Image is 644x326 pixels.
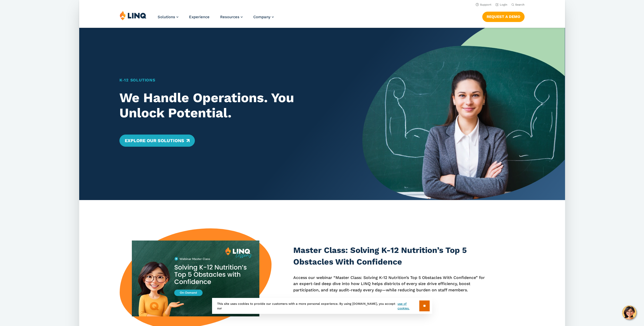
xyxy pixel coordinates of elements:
[119,90,343,121] h2: We Handle Operations. You Unlock Potential.
[220,15,243,19] a: Resources
[79,2,565,7] nav: Utility Navigation
[220,15,239,19] span: Resources
[253,15,274,19] a: Company
[482,12,524,22] a: Request a Demo
[515,3,524,6] span: Search
[495,3,507,6] a: Login
[119,77,343,83] h1: K‑12 Solutions
[158,15,175,19] span: Solutions
[212,298,432,314] div: This site uses cookies to provide our customers with a more personal experience. By using [DOMAIN...
[511,3,524,7] button: Open Search Bar
[293,245,490,268] h3: Master Class: Solving K-12 Nutrition’s Top 5 Obstacles With Confidence
[120,11,147,20] img: LINQ | K‑12 Software
[189,15,210,19] a: Experience
[158,15,178,19] a: Solutions
[622,306,636,320] button: Hello, have a question? Let’s chat.
[475,3,491,6] a: Support
[398,301,419,311] a: use of cookies.
[158,11,274,27] nav: Primary Navigation
[253,15,271,19] span: Company
[362,28,565,200] img: Home Banner
[482,11,524,22] nav: Button Navigation
[119,135,195,147] a: Explore Our Solutions
[293,275,490,293] p: Access our webinar “Master Class: Solving K-12 Nutrition’s Top 5 Obstacles With Confidence” for a...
